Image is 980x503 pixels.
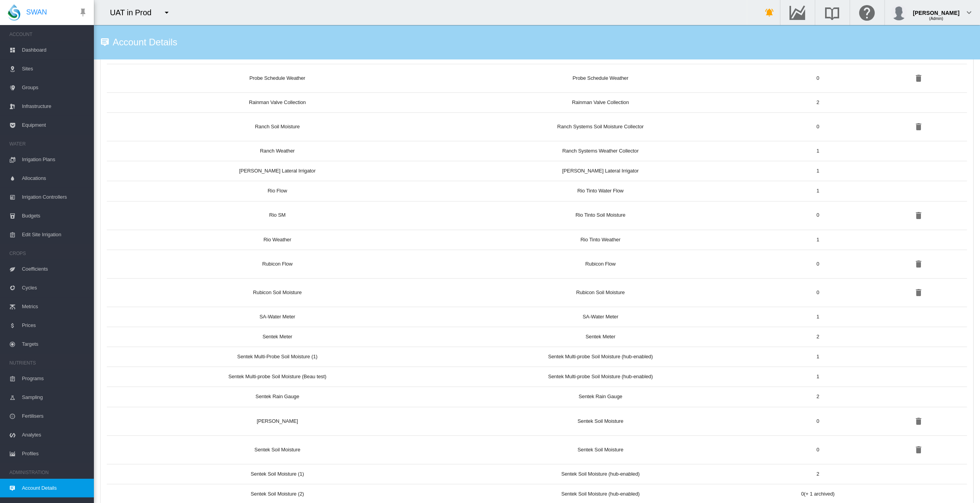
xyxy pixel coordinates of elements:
[110,7,158,18] div: UAT in Prod
[788,8,807,17] md-icon: Go to the Data Hub
[107,327,442,347] td: Sentek Meter
[759,347,877,366] td: 1
[107,327,967,347] tr: Sentek Meter Sentek Meter 2
[913,6,960,14] div: [PERSON_NAME]
[22,188,88,207] span: Irrigation Controllers
[107,181,967,201] tr: Rio Flow Rio Tinto Water Flow 1
[759,435,877,464] td: 0
[107,201,442,230] td: Rio SM
[759,250,877,278] td: 0
[442,201,759,230] td: Rio Tinto Soil Moisture
[442,161,759,181] td: [PERSON_NAME] Lateral Irrigator
[442,435,759,464] td: Sentek Soil Moisture
[759,278,877,307] td: 0
[107,407,967,435] tr: [PERSON_NAME] Sentek Soil Moisture 0 Remove
[107,386,967,406] tr: Sentek Rain Gauge Sentek Rain Gauge 2
[22,59,88,78] span: Sites
[22,297,88,316] span: Metrics
[22,169,88,188] span: Allocations
[759,407,877,435] td: 0
[765,8,775,17] md-icon: icon-bell-ring
[107,230,967,250] tr: Rio Weather Rio Tinto Weather 1
[107,250,442,278] td: Rubicon Flow
[759,327,877,347] td: 2
[107,278,967,307] tr: Rubicon Soil Moisture Rubicon Soil Moisture 0 Remove
[442,327,759,347] td: Sentek Meter
[107,141,967,161] tr: Ranch Weather Ranch Systems Weather Collector 1
[804,491,834,497] span: (+ 1 archived)
[22,116,88,135] span: Equipment
[107,307,442,327] td: SA-Water Meter
[9,466,88,479] span: ADMINISTRATION
[22,388,88,407] span: Sampling
[964,8,974,17] md-icon: icon-chevron-down
[914,259,923,269] md-icon: icon-delete
[107,92,967,112] tr: Rainman Valve Collection Rainman Valve Collection 2
[9,138,88,150] span: WATER
[759,464,877,484] td: 2
[759,64,877,92] td: 0
[442,92,759,112] td: Rainman Valve Collection
[78,8,88,17] md-icon: icon-pin
[107,366,442,386] td: Sentek Multi-probe Soil Moisture (Beau test)
[22,260,88,278] span: Coefficients
[911,285,926,300] button: Remove
[22,78,88,97] span: Groups
[22,426,88,444] span: Analytes
[442,307,759,327] td: SA-Water Meter
[107,250,967,278] tr: Rubicon Flow Rubicon Flow 0 Remove
[442,64,759,92] td: Probe Schedule Weather
[9,357,88,369] span: NUTRIENTS
[911,119,926,135] button: Remove
[442,347,759,366] td: Sentek Multi-probe Soil Moisture (hub-enabled)
[759,92,877,112] td: 2
[107,230,442,250] td: Rio Weather
[9,28,88,41] span: ACCOUNT
[107,347,967,366] tr: Sentek Multi-Probe Soil Moisture (1) Sentek Multi-probe Soil Moisture (hub-enabled) 1
[759,161,877,181] td: 1
[914,445,923,454] md-icon: icon-delete
[107,464,442,484] td: Sentek Soil Moisture (1)
[107,435,967,464] tr: Sentek Soil Moisture Sentek Soil Moisture 0 Remove
[9,247,88,260] span: CROPS
[107,366,967,386] tr: Sentek Multi-probe Soil Moisture (Beau test) Sentek Multi-probe Soil Moisture (hub-enabled) 1
[107,464,967,484] tr: Sentek Soil Moisture (1) Sentek Soil Moisture (hub-enabled) 2
[442,230,759,250] td: Rio Tinto Weather
[162,8,171,17] md-icon: icon-menu-down
[110,40,177,45] div: Account Details
[22,41,88,59] span: Dashboard
[22,444,88,463] span: Profiles
[107,141,442,161] td: Ranch Weather
[159,5,174,20] button: icon-menu-down
[107,181,442,201] td: Rio Flow
[759,386,877,406] td: 2
[914,122,923,131] md-icon: icon-delete
[107,161,442,181] td: [PERSON_NAME] Lateral Irrigator
[911,256,926,272] button: Remove
[107,92,442,112] td: Rainman Valve Collection
[442,278,759,307] td: Rubicon Soil Moisture
[107,64,442,92] td: Probe Schedule Weather
[762,5,778,20] button: icon-bell-ring
[442,250,759,278] td: Rubicon Flow
[759,201,877,230] td: 0
[22,97,88,116] span: Infrastructure
[858,8,877,17] md-icon: Click here for help
[442,181,759,201] td: Rio Tinto Water Flow
[22,407,88,426] span: Fertilisers
[107,112,442,141] td: Ranch Soil Moisture
[914,211,923,220] md-icon: icon-delete
[22,207,88,225] span: Budgets
[911,208,926,223] button: Remove
[26,7,47,17] span: SWAN
[22,150,88,169] span: Irrigation Plans
[442,386,759,406] td: Sentek Rain Gauge
[22,479,88,498] span: Account Details
[823,8,842,17] md-icon: Search the knowledge base
[759,181,877,201] td: 1
[22,369,88,388] span: Programs
[100,38,110,47] md-icon: icon-tooltip-text
[442,366,759,386] td: Sentek Multi-probe Soil Moisture (hub-enabled)
[442,464,759,484] td: Sentek Soil Moisture (hub-enabled)
[442,112,759,141] td: Ranch Systems Soil Moisture Collector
